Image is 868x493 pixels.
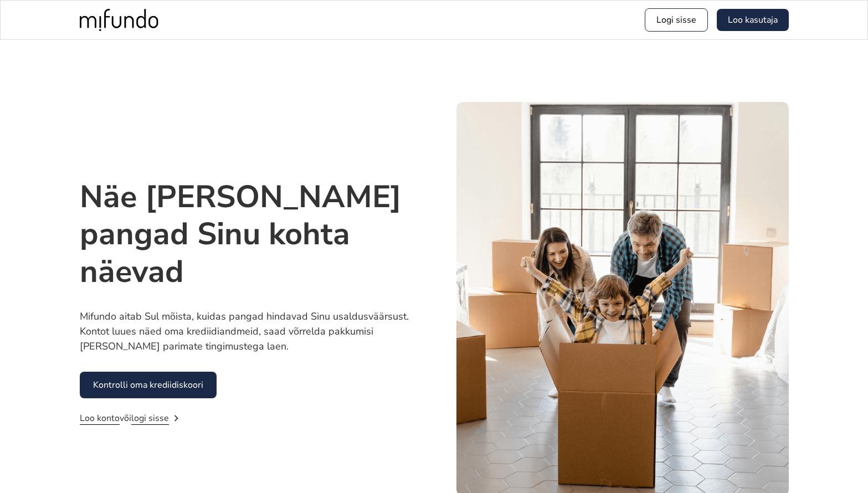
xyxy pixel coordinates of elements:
a: logi sisse [131,412,169,425]
a: home [80,9,158,31]
p: või [80,412,169,425]
h1: Näe [PERSON_NAME] pangad Sinu kohta näevad [80,178,412,290]
a: Loo konto [80,412,120,425]
a: Logi sisse [645,8,708,32]
a: Loo kasutaja [717,9,789,31]
a: Kontrolli oma krediidiskoori [80,372,217,398]
p: Mifundo aitab Sul mõista, kuidas pangad hindavad Sinu usaldusväärsust. Kontot luues näed oma kred... [80,309,412,354]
